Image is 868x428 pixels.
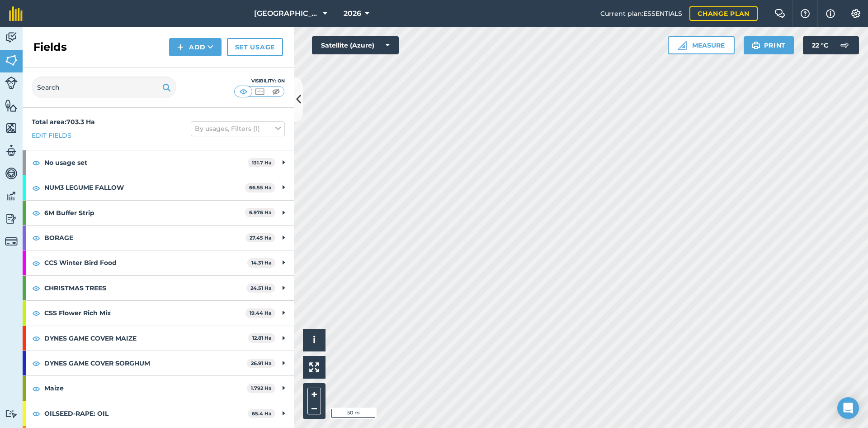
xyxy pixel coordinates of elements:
[44,401,248,426] strong: OILSEED-RAPE: OIL
[668,36,735,54] button: Measure
[5,144,18,158] img: svg+xml;base64,PD94bWwgdmVyc2lvbj0iMS4wIiBlbmNvZGluZz0idXRmLTgiPz4KPCEtLSBHZW5lcmF0b3I6IEFkb2JlIE...
[227,38,283,56] a: Set usage
[344,8,361,19] span: 2026
[826,8,835,19] img: svg+xml;base64,PHN2ZyB4bWxucz0iaHR0cDovL3d3dy53My5vcmcvMjAwMC9zdmciIHdpZHRoPSIxNyIgaGVpZ2h0PSIxNy...
[5,167,18,180] img: svg+xml;base64,PD94bWwgdmVyc2lvbj0iMS4wIiBlbmNvZGluZz0idXRmLTgiPz4KPCEtLSBHZW5lcmF0b3I6IEFkb2JlIE...
[23,351,294,375] div: DYNES GAME COVER SORGHUM26.91 Ha
[307,401,321,414] button: –
[177,42,184,53] img: svg+xml;base64,PHN2ZyB4bWxucz0iaHR0cDovL3d3dy53My5vcmcvMjAwMC9zdmciIHdpZHRoPSIxNCIgaGVpZ2h0PSIyNC...
[32,118,95,126] strong: Total area : 703.3 Ha
[313,334,316,346] span: i
[44,150,248,175] strong: No usage set
[23,201,294,225] div: 6M Buffer Strip6.976 Ha
[774,9,785,18] img: Two speech bubbles overlapping with the left bubble in the forefront
[23,175,294,200] div: NUM3 LEGUME FALLOW66.55 Ha
[44,326,248,351] strong: DYNES GAME COVER MAIZE
[800,9,811,18] img: A question mark icon
[837,397,859,419] div: Open Intercom Messenger
[32,130,71,140] a: Edit fields
[835,36,854,54] img: svg+xml;base64,PD94bWwgdmVyc2lvbj0iMS4wIiBlbmNvZGluZz0idXRmLTgiPz4KPCEtLSBHZW5lcmF0b3I6IEFkb2JlIE...
[44,301,245,325] strong: CSS Flower Rich Mix
[234,77,285,85] div: Visibility: On
[238,87,249,96] img: svg+xml;base64,PHN2ZyB4bWxucz0iaHR0cDovL3d3dy53My5vcmcvMjAwMC9zdmciIHdpZHRoPSI1MCIgaGVpZ2h0PSI0MC...
[303,329,325,351] button: i
[23,376,294,400] div: Maize1.792 Ha
[191,121,285,136] button: By usages, Filters (1)
[251,385,272,391] strong: 1.792 Ha
[32,258,40,269] img: svg+xml;base64,PHN2ZyB4bWxucz0iaHR0cDovL3d3dy53My5vcmcvMjAwMC9zdmciIHdpZHRoPSIxOCIgaGVpZ2h0PSIyNC...
[23,276,294,300] div: CHRISTMAS TREES24.51 Ha
[5,189,18,203] img: svg+xml;base64,PD94bWwgdmVyc2lvbj0iMS4wIiBlbmNvZGluZz0idXRmLTgiPz4KPCEtLSBHZW5lcmF0b3I6IEFkb2JlIE...
[850,9,861,18] img: A cog icon
[752,40,760,51] img: svg+xml;base64,PHN2ZyB4bWxucz0iaHR0cDovL3d3dy53My5vcmcvMjAwMC9zdmciIHdpZHRoPSIxOSIgaGVpZ2h0PSIyNC...
[32,232,40,243] img: svg+xml;base64,PHN2ZyB4bWxucz0iaHR0cDovL3d3dy53My5vcmcvMjAwMC9zdmciIHdpZHRoPSIxOCIgaGVpZ2h0PSIyNC...
[44,226,245,250] strong: BORAGE
[600,9,682,19] span: Current plan : ESSENTIALS
[5,121,18,135] img: svg+xml;base64,PHN2ZyB4bWxucz0iaHR0cDovL3d3dy53My5vcmcvMjAwMC9zdmciIHdpZHRoPSI1NiIgaGVpZ2h0PSI2MC...
[678,41,687,50] img: Ruler icon
[307,388,321,401] button: +
[309,362,319,372] img: Four arrows, one pointing top left, one top right, one bottom right and the last bottom left
[252,410,272,417] strong: 65.4 Ha
[249,209,272,216] strong: 6.976 Ha
[162,82,171,93] img: svg+xml;base64,PHN2ZyB4bWxucz0iaHR0cDovL3d3dy53My5vcmcvMjAwMC9zdmciIHdpZHRoPSIxOSIgaGVpZ2h0PSIyNC...
[250,285,272,291] strong: 24.51 Ha
[32,358,40,369] img: svg+xml;base64,PHN2ZyB4bWxucz0iaHR0cDovL3d3dy53My5vcmcvMjAwMC9zdmciIHdpZHRoPSIxOCIgaGVpZ2h0PSIyNC...
[252,335,272,341] strong: 12.81 Ha
[5,212,18,226] img: svg+xml;base64,PD94bWwgdmVyc2lvbj0iMS4wIiBlbmNvZGluZz0idXRmLTgiPz4KPCEtLSBHZW5lcmF0b3I6IEFkb2JlIE...
[5,409,18,418] img: svg+xml;base64,PD94bWwgdmVyc2lvbj0iMS4wIiBlbmNvZGluZz0idXRmLTgiPz4KPCEtLSBHZW5lcmF0b3I6IEFkb2JlIE...
[23,250,294,275] div: CCS Winter Bird Food14.31 Ha
[254,87,265,96] img: svg+xml;base64,PHN2ZyB4bWxucz0iaHR0cDovL3d3dy53My5vcmcvMjAwMC9zdmciIHdpZHRoPSI1MCIgaGVpZ2h0PSI0MC...
[5,77,18,89] img: svg+xml;base64,PD94bWwgdmVyc2lvbj0iMS4wIiBlbmNvZGluZz0idXRmLTgiPz4KPCEtLSBHZW5lcmF0b3I6IEFkb2JlIE...
[44,201,245,225] strong: 6M Buffer Strip
[32,77,176,98] input: Search
[23,326,294,351] div: DYNES GAME COVER MAIZE12.81 Ha
[5,235,18,248] img: svg+xml;base64,PD94bWwgdmVyc2lvbj0iMS4wIiBlbmNvZGluZz0idXRmLTgiPz4KPCEtLSBHZW5lcmF0b3I6IEFkb2JlIE...
[250,235,272,241] strong: 27.45 Ha
[5,31,18,44] img: svg+xml;base64,PD94bWwgdmVyc2lvbj0iMS4wIiBlbmNvZGluZz0idXRmLTgiPz4KPCEtLSBHZW5lcmF0b3I6IEFkb2JlIE...
[32,283,40,293] img: svg+xml;base64,PHN2ZyB4bWxucz0iaHR0cDovL3d3dy53My5vcmcvMjAwMC9zdmciIHdpZHRoPSIxOCIgaGVpZ2h0PSIyNC...
[32,333,40,344] img: svg+xml;base64,PHN2ZyB4bWxucz0iaHR0cDovL3d3dy53My5vcmcvMjAwMC9zdmciIHdpZHRoPSIxOCIgaGVpZ2h0PSIyNC...
[812,36,828,54] span: 22 ° C
[32,183,40,193] img: svg+xml;base64,PHN2ZyB4bWxucz0iaHR0cDovL3d3dy53My5vcmcvMjAwMC9zdmciIHdpZHRoPSIxOCIgaGVpZ2h0PSIyNC...
[32,408,40,419] img: svg+xml;base64,PHN2ZyB4bWxucz0iaHR0cDovL3d3dy53My5vcmcvMjAwMC9zdmciIHdpZHRoPSIxOCIgaGVpZ2h0PSIyNC...
[5,99,18,112] img: svg+xml;base64,PHN2ZyB4bWxucz0iaHR0cDovL3d3dy53My5vcmcvMjAwMC9zdmciIHdpZHRoPSI1NiIgaGVpZ2h0PSI2MC...
[250,310,272,316] strong: 19.44 Ha
[32,383,40,394] img: svg+xml;base64,PHN2ZyB4bWxucz0iaHR0cDovL3d3dy53My5vcmcvMjAwMC9zdmciIHdpZHRoPSIxOCIgaGVpZ2h0PSIyNC...
[32,207,40,218] img: svg+xml;base64,PHN2ZyB4bWxucz0iaHR0cDovL3d3dy53My5vcmcvMjAwMC9zdmciIHdpZHRoPSIxOCIgaGVpZ2h0PSIyNC...
[44,250,247,275] strong: CCS Winter Bird Food
[23,401,294,426] div: OILSEED-RAPE: OIL65.4 Ha
[249,184,272,191] strong: 66.55 Ha
[9,6,23,21] img: fieldmargin Logo
[252,159,272,166] strong: 131.7 Ha
[270,87,282,96] img: svg+xml;base64,PHN2ZyB4bWxucz0iaHR0cDovL3d3dy53My5vcmcvMjAwMC9zdmciIHdpZHRoPSI1MCIgaGVpZ2h0PSI0MC...
[23,301,294,325] div: CSS Flower Rich Mix19.44 Ha
[44,376,247,400] strong: Maize
[169,38,222,56] button: Add
[44,351,247,375] strong: DYNES GAME COVER SORGHUM
[5,53,18,67] img: svg+xml;base64,PHN2ZyB4bWxucz0iaHR0cDovL3d3dy53My5vcmcvMjAwMC9zdmciIHdpZHRoPSI1NiIgaGVpZ2h0PSI2MC...
[254,8,319,19] span: [GEOGRAPHIC_DATA]
[312,36,399,54] button: Satellite (Azure)
[251,260,272,266] strong: 14.31 Ha
[44,276,246,300] strong: CHRISTMAS TREES
[689,6,758,21] a: Change plan
[32,308,40,318] img: svg+xml;base64,PHN2ZyB4bWxucz0iaHR0cDovL3d3dy53My5vcmcvMjAwMC9zdmciIHdpZHRoPSIxOCIgaGVpZ2h0PSIyNC...
[803,36,859,54] button: 22 °C
[251,360,272,366] strong: 26.91 Ha
[744,36,794,54] button: Print
[23,150,294,175] div: No usage set131.7 Ha
[44,175,245,200] strong: NUM3 LEGUME FALLOW
[23,226,294,250] div: BORAGE27.45 Ha
[33,40,67,54] h2: Fields
[32,157,40,168] img: svg+xml;base64,PHN2ZyB4bWxucz0iaHR0cDovL3d3dy53My5vcmcvMjAwMC9zdmciIHdpZHRoPSIxOCIgaGVpZ2h0PSIyNC...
